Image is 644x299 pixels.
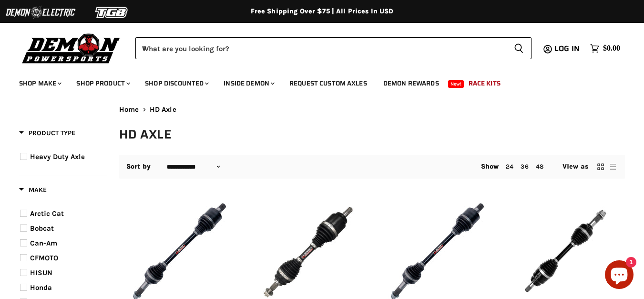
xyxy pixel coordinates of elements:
span: CFMOTO [30,254,58,262]
a: $0.00 [585,42,625,55]
img: Demon Electric Logo 2 [5,3,76,21]
a: Shop Discounted [138,74,215,93]
span: Bobcat [30,224,54,233]
nav: Collection utilities [119,155,625,179]
img: Demon Powersports [19,31,123,65]
ul: Main menu [12,70,618,93]
a: 48 [536,163,543,170]
span: New! [448,80,464,88]
span: Heavy Duty Axle [30,152,85,161]
a: Shop Product [69,74,136,93]
a: Race Kits [461,74,508,93]
a: Request Custom Axles [282,74,374,93]
button: Filter by Product Type [19,128,75,140]
a: Demon Rewards [376,74,446,93]
span: Product Type [19,129,75,137]
button: Filter by Make [19,185,47,197]
span: HD Axle [150,106,176,114]
button: list view [608,162,618,171]
button: grid view [596,162,605,171]
form: Product [135,37,532,59]
span: Log in [554,43,580,54]
nav: Breadcrumbs [119,106,625,114]
span: Make [19,186,47,194]
inbox-online-store-chat: Shopify online store chat [602,260,636,291]
h1: HD Axle [119,127,625,142]
span: Honda [30,283,52,292]
span: HISUN [30,268,52,277]
a: Home [119,106,139,114]
a: Log in [550,44,585,53]
a: Shop Make [12,74,67,93]
input: When autocomplete results are available use up and down arrows to review and enter to select [135,37,506,59]
button: Search [506,37,532,59]
a: 36 [521,163,528,170]
span: Arctic Cat [30,209,64,218]
span: Show [481,162,499,171]
span: $0.00 [603,44,620,53]
a: Inside Demon [216,74,280,93]
label: Sort by [126,163,151,171]
img: TGB Logo 2 [76,3,148,21]
a: 24 [506,163,513,170]
span: View as [562,163,588,171]
span: Can-Am [30,239,57,247]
